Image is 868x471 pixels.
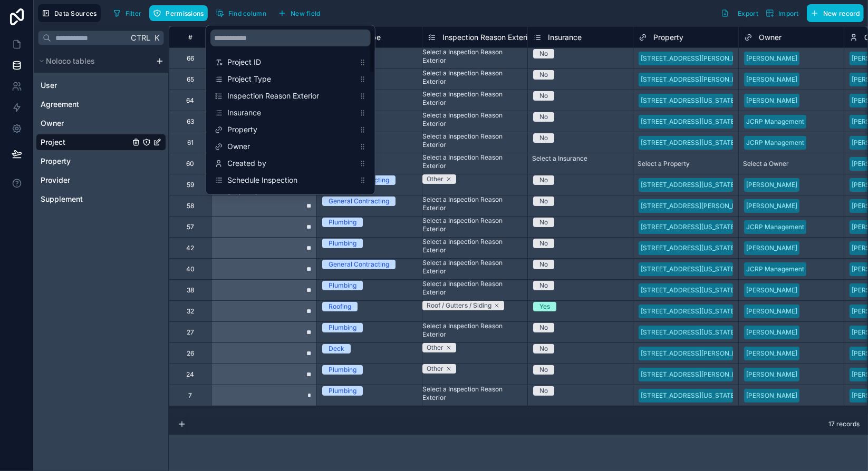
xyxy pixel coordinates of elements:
div: Select a Inspection Reason Exterior [422,385,527,402]
button: Find column [212,5,270,21]
div: [PERSON_NAME] [746,201,797,211]
div: Plumbing [329,365,356,375]
div: [STREET_ADDRESS][US_STATE] [641,243,737,253]
div: No [539,281,548,290]
span: Ctrl [130,31,151,44]
div: [STREET_ADDRESS][US_STATE] [641,96,737,105]
button: Data Sources [38,4,101,22]
span: Property [653,32,683,43]
div: [STREET_ADDRESS][US_STATE] [641,138,737,148]
div: No [539,218,548,227]
div: [PERSON_NAME] [746,286,797,295]
button: New record [807,4,864,22]
div: 27 [187,328,194,337]
div: Other [427,343,443,352]
div: Other [427,364,443,374]
div: 65 [187,75,194,84]
div: [STREET_ADDRESS][US_STATE] [641,286,737,295]
span: Created by [227,158,355,169]
div: [STREET_ADDRESS][US_STATE] [641,391,737,400]
div: Select a Inspection Reason Exterior [422,111,527,128]
a: New record [803,4,864,22]
span: Permissions [166,9,204,17]
div: [STREET_ADDRESS][US_STATE] [641,180,737,190]
div: [STREET_ADDRESS][US_STATE] [641,328,737,337]
div: Deck [329,344,344,354]
div: Select a Inspection Reason Exterior [422,132,527,149]
button: New field [274,5,324,21]
div: No [539,70,548,80]
div: 32 [187,307,194,316]
div: 7 [188,391,192,400]
div: [STREET_ADDRESS][US_STATE] [641,117,737,126]
span: Import [778,9,799,17]
div: Select a Inspection Reason Exterior [422,259,527,276]
div: Plumbing [329,239,356,248]
span: Insurance [548,32,582,43]
button: Export [717,4,762,22]
span: Schedule Inspection [227,175,355,185]
div: JCRP Management [746,138,804,148]
div: [STREET_ADDRESS][PERSON_NAME][US_STATE] [641,54,788,63]
span: Inspection Reason Exterior [442,32,534,43]
span: Project Type [227,74,355,84]
div: [STREET_ADDRESS][PERSON_NAME][US_STATE] [641,370,788,379]
span: New record [823,9,860,17]
div: [STREET_ADDRESS][PERSON_NAME][US_STATE] [641,201,788,211]
div: Select a Inspection Reason Exterior [422,153,527,170]
span: Export [738,9,758,17]
div: [PERSON_NAME] [746,349,797,358]
div: No [539,175,548,185]
div: Select a Insurance [532,154,587,163]
div: 57 [187,223,194,231]
div: 64 [186,96,194,105]
div: Roof / Gutters / Siding [427,301,491,310]
div: No [539,386,548,396]
span: Property [227,124,355,135]
span: Project Status [227,192,355,202]
div: JCRP Management [746,222,804,232]
div: Plumbing [329,386,356,396]
div: No [539,112,548,122]
div: [STREET_ADDRESS][US_STATE] [641,307,737,316]
div: [PERSON_NAME] [746,180,797,190]
div: [STREET_ADDRESS][PERSON_NAME][US_STATE] [641,75,788,84]
div: Plumbing [329,323,356,332]
button: Permissions [149,5,207,21]
div: 38 [187,286,194,295]
div: 24 [186,370,194,379]
div: 60 [186,160,194,168]
div: No [539,260,548,269]
span: Inspection Reason Exterior [227,91,355,101]
div: [PERSON_NAME] [746,75,797,84]
div: [PERSON_NAME] [746,54,797,63]
div: Select a Owner [743,160,789,168]
div: JCRP Management [746,117,804,126]
span: New field [291,9,321,17]
div: No [539,365,548,375]
div: No [539,49,548,58]
div: Select a Inspection Reason Exterior [422,48,527,65]
div: 63 [187,117,194,126]
div: [PERSON_NAME] [746,307,797,316]
span: Project ID [227,57,355,67]
div: No [539,91,548,101]
div: # [177,33,203,41]
div: General Contracting [329,260,389,269]
div: Select a Inspection Reason Exterior [422,238,527,254]
span: Owner [227,141,355,152]
div: 58 [187,202,194,210]
div: No [539,197,548,206]
div: No [539,344,548,354]
div: Select a Inspection Reason Exterior [422,280,527,297]
span: Owner [759,32,782,43]
span: Find column [228,9,266,17]
div: Plumbing [329,281,356,290]
span: K [153,34,160,42]
div: Select a Inspection Reason Exterior [422,90,527,107]
div: [PERSON_NAME] [746,328,797,337]
div: 42 [186,244,194,252]
div: Select a Inspection Reason Exterior [422,69,527,86]
div: Select a Inspection Reason Exterior [422,217,527,233]
div: [PERSON_NAME] [746,243,797,253]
